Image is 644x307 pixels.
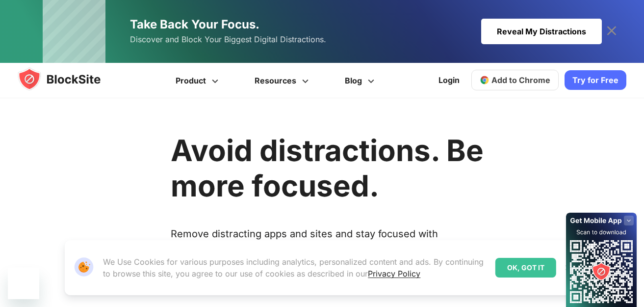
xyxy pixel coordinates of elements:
span: Add to Chrome [491,75,550,85]
a: Resources [238,63,328,98]
div: OK, GOT IT [495,258,556,278]
span: Take Back Your Focus. [130,17,259,31]
a: Product [159,63,238,98]
button: Close [562,261,574,274]
h1: Avoid distractions. Be more focused. [171,133,484,203]
a: Add to Chrome [471,70,559,90]
img: chrome-icon.svg [480,75,489,85]
a: Privacy Policy [368,269,420,279]
div: Reveal My Distractions [481,19,602,44]
a: Login [433,68,465,92]
iframe: Botón para iniciar la ventana de mensajería [8,268,39,299]
p: We Use Cookies for various purposes including analytics, personalized content and ads. By continu... [103,256,487,279]
a: Blog [328,63,394,98]
span: Discover and Block Your Biggest Digital Distractions. [130,32,326,47]
a: Try for Free [565,70,626,90]
img: blocksite-icon.5d769676.svg [18,67,120,91]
